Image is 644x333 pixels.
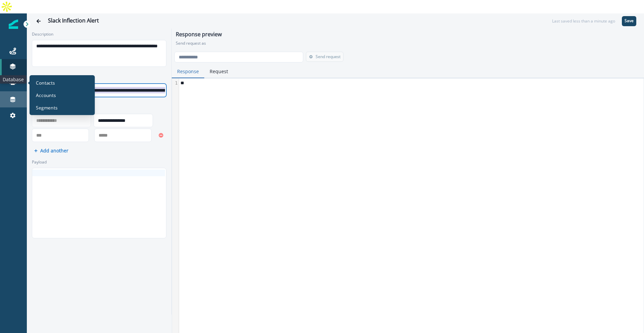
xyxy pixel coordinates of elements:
[176,31,640,40] h1: Response preview
[204,65,233,78] button: Request
[36,104,57,111] p: Segments
[48,17,99,25] div: Slack Inflection Alert
[36,79,55,86] p: Contacts
[40,147,68,154] p: Add another
[306,52,343,62] button: Send request
[622,16,636,26] button: Save
[176,40,640,46] p: Send request as
[32,78,92,88] a: Contacts
[32,31,162,37] label: Description
[32,90,92,100] a: Accounts
[172,80,179,87] div: 1
[625,18,634,23] p: Save
[156,130,166,140] button: Remove
[316,54,340,59] p: Send request
[36,92,56,98] p: Accounts
[32,103,92,112] a: Segments
[32,14,45,28] button: Go back
[9,19,18,29] img: Inflection
[32,75,162,81] label: Webhook URL
[552,18,615,24] div: Last saved less than a minute ago
[172,65,204,78] button: Response
[32,105,162,111] label: Headers
[34,147,68,154] button: Add another
[32,159,162,165] label: Payload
